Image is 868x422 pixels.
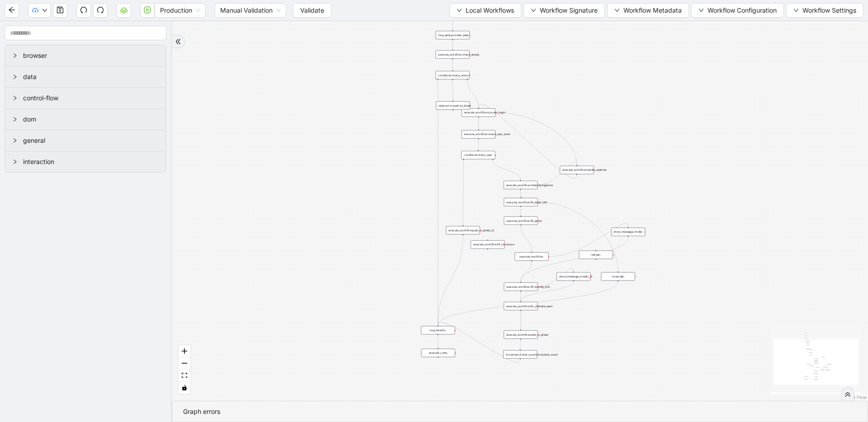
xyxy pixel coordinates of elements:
button: play-circle [140,3,155,18]
div: raise_error:push_to_sheetplus-circle [436,101,470,110]
div: interaction [5,151,166,172]
span: undo [80,6,87,14]
g: Edge from conditions:check_user to execute_workflow:initial_navigations [493,160,520,180]
div: execute_workflow:fill_identity_info [504,282,538,291]
span: down [531,8,536,13]
span: Workflow Settings [802,5,856,15]
div: execute_workflow:fill_insuranceplus-circle [471,240,505,249]
span: Production [160,4,200,17]
div: execute_workflow:push_to_sheet__0 [446,226,480,234]
div: execute_workflow:fill_basic_info [504,198,538,206]
span: browser [23,51,159,61]
div: conditions:check_user [461,151,495,159]
span: right [12,159,18,164]
span: right [12,138,18,143]
button: zoom out [179,357,190,370]
span: data [23,72,159,82]
g: Edge from execute_workflow:push_to_sheet__0 to loop_iterator: [438,235,463,325]
div: close_tab: [601,272,635,281]
div: conditions:check_return [436,71,470,80]
div: execute_workflow:zocdoc_login [462,108,495,117]
div: execute_workflow:check_empty [436,50,470,59]
div: increment_ticket_count:increment_count [503,350,537,359]
g: Edge from show_message_modal: to execute_workflow:fill_identity_info [521,237,628,281]
span: down [614,8,620,13]
button: undo [76,3,91,18]
span: plus-circle [420,20,426,26]
span: save [57,6,64,14]
g: Edge from execute_workflow:check_user_exits to conditions:check_user [478,139,479,150]
button: save [53,3,67,18]
div: execute_workflow:fill_insurance [471,240,505,249]
div: execute_workflow:initial_navigations [504,181,538,189]
span: control-flow [23,93,159,103]
button: cloud-server [117,3,131,18]
a: React Flow attribution [843,394,867,400]
span: right [12,117,18,122]
button: Validate [293,3,331,18]
span: Validate [300,5,324,15]
span: plus-circle [593,263,599,268]
div: loop_data:provider_data [436,31,470,39]
span: double-right [175,38,181,45]
div: show_message_modal: [611,228,645,236]
div: execute_workflow:fill_about [504,216,538,225]
g: Edge from execute_workflow:push_to_sheet to increment_ticket_count:increment_count [520,340,521,349]
div: execute_workflow:handle_captcha [560,166,594,174]
div: raise_error:push_to_sheet [436,101,470,110]
div: execute_workflow: [514,252,548,261]
button: downWorkflow Settings [786,3,863,18]
span: dom [23,114,159,124]
button: arrow-left [5,3,19,18]
div: refresh: [579,251,613,259]
g: Edge from execute_workflow:handle_captcha to execute_workflow:zocdoc_login [479,104,577,178]
span: right [12,74,18,80]
span: cloud-server [120,6,127,14]
span: redo [97,6,104,14]
div: refresh:plus-circle [579,251,613,259]
button: toggle interactivity [179,382,190,394]
div: show_message_modal:__0 [557,272,590,281]
button: fit view [179,370,190,382]
button: downWorkflow Signature [524,3,605,18]
button: cloud-uploaddown [28,3,51,18]
div: control-flow [5,88,166,108]
button: downLocal Workflows [449,3,521,18]
span: down [42,8,47,13]
div: execute_code: [421,349,455,357]
g: Edge from execute_workflow: to show_message_modal: [549,223,628,256]
g: Edge from execute_workflow:fill_about to execute_workflow: [521,226,532,252]
g: Edge from show_message_modal:__0 to execute_workflow:fill_clientele_seen [521,281,574,301]
span: arrow-left [8,6,15,14]
span: play-circle [144,6,151,14]
div: execute_workflow:check_user_exits [462,130,495,139]
div: execute_workflow:push_to_sheet [504,330,538,339]
div: execute_workflow:fill_clientele_seen [504,302,538,310]
span: plus-circle [435,361,441,366]
span: plus-circle [450,113,456,119]
span: interaction [23,157,159,167]
span: down [698,8,704,13]
span: right [12,53,18,58]
div: execute_code:plus-circle [421,349,455,357]
span: down [457,8,462,13]
button: zoom in [179,345,190,357]
div: Graph errors [183,407,857,417]
span: cloud-upload [32,7,38,14]
span: Workflow Configuration [708,5,777,15]
g: Edge from execute_workflow:initial_navigations to execute_workflow:handle_captcha [538,162,577,185]
div: loop_iterator: [421,326,455,335]
span: general [23,136,159,145]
